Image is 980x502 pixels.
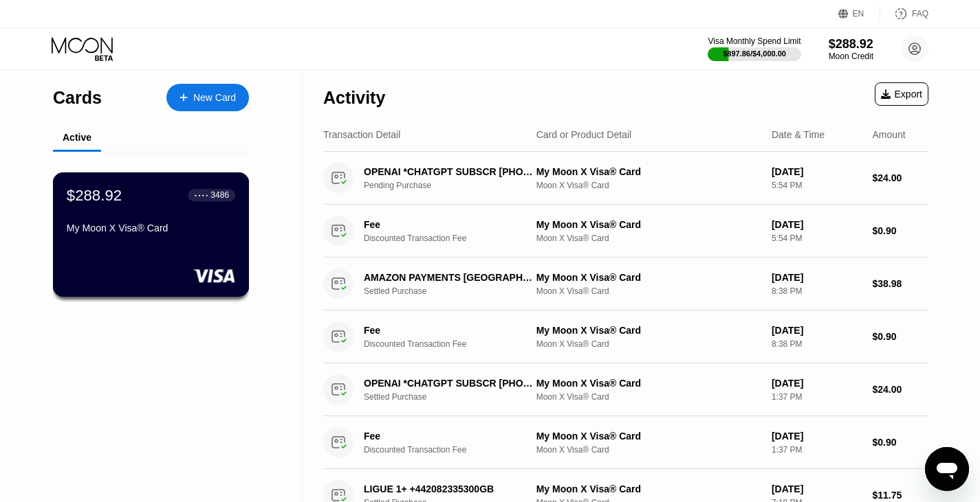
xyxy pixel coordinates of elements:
div: Card or Product Detail [536,129,632,140]
div: New Card [193,92,236,104]
div: Amount [872,129,905,140]
div: Settled Purchase [364,392,545,402]
div: Visa Monthly Spend Limit [708,36,801,46]
div: FeeDiscounted Transaction FeeMy Moon X Visa® CardMoon X Visa® Card[DATE]5:54 PM$0.90 [323,205,928,258]
div: $11.75 [872,490,928,501]
div: FAQ [880,7,928,21]
div: [DATE] [772,272,862,283]
div: $288.92 [829,37,873,52]
div: Moon X Visa® Card [536,339,761,349]
div: Settled Purchase [364,286,545,296]
div: OPENAI *CHATGPT SUBSCR [PHONE_NUMBER] USSettled PurchaseMy Moon X Visa® CardMoon X Visa® Card[DAT... [323,363,928,416]
div: Activity [323,88,385,108]
div: My Moon X Visa® Card [536,483,761,494]
div: New Card [166,84,249,111]
div: My Moon X Visa® Card [536,166,761,177]
div: $288.92 [67,186,122,204]
div: $0.90 [872,331,928,342]
div: Moon Credit [829,52,873,61]
div: Discounted Transaction Fee [364,233,467,243]
div: Fee [364,431,460,442]
div: Moon X Visa® Card [536,445,761,455]
div: My Moon X Visa® Card [67,223,235,233]
div: Fee [364,325,460,336]
div: Transaction Detail [323,129,400,140]
div: 3486 [210,190,229,200]
div: 5:54 PM [772,233,862,243]
div: Moon X Visa® Card [536,286,761,296]
div: $24.00 [872,172,928,183]
div: [DATE] [772,166,862,177]
div: FeeDiscounted Transaction FeeMy Moon X Visa® CardMoon X Visa® Card[DATE]1:37 PM$0.90 [323,416,928,469]
div: Active [63,132,91,143]
div: ● ● ● ● [195,193,208,197]
div: Date & Time [772,129,825,140]
div: OPENAI *CHATGPT SUBSCR [PHONE_NUMBER] USPending PurchaseMy Moon X Visa® CardMoon X Visa® Card[DAT... [323,152,928,205]
div: Moon X Visa® Card [536,181,761,190]
div: Cards [53,88,102,108]
div: Pending Purchase [364,181,545,190]
div: AMAZON PAYMENTS [GEOGRAPHIC_DATA] FR [364,272,533,283]
iframe: Bouton de lancement de la fenêtre de messagerie [925,447,969,491]
div: My Moon X Visa® Card [536,219,761,230]
div: $0.90 [872,437,928,448]
div: $38.98 [872,278,928,289]
div: 8:38 PM [772,339,862,349]
div: [DATE] [772,431,862,442]
div: OPENAI *CHATGPT SUBSCR [PHONE_NUMBER] US [364,166,533,177]
div: AMAZON PAYMENTS [GEOGRAPHIC_DATA] FRSettled PurchaseMy Moon X Visa® CardMoon X Visa® Card[DATE]8:... [323,258,928,310]
div: EN [853,9,864,19]
div: FAQ [912,9,928,19]
div: Discounted Transaction Fee [364,339,467,349]
div: 5:54 PM [772,181,862,190]
div: Fee [364,219,460,230]
div: Discounted Transaction Fee [364,445,467,455]
div: Export [881,89,922,100]
div: My Moon X Visa® Card [536,272,761,283]
div: $24.00 [872,384,928,395]
div: [DATE] [772,483,862,494]
div: 8:38 PM [772,286,862,296]
div: Export [875,82,928,106]
div: $897.86 / $4,000.00 [723,49,786,58]
div: $0.90 [872,225,928,236]
div: [DATE] [772,378,862,389]
div: $288.92● ● ● ●3486My Moon X Visa® Card [54,173,248,296]
div: My Moon X Visa® Card [536,325,761,336]
div: LIGUE 1+ +442082335300GB [364,483,533,494]
div: [DATE] [772,219,862,230]
div: 1:37 PM [772,392,862,402]
div: My Moon X Visa® Card [536,378,761,389]
div: $288.92Moon Credit [829,37,873,61]
div: FeeDiscounted Transaction FeeMy Moon X Visa® CardMoon X Visa® Card[DATE]8:38 PM$0.90 [323,310,928,363]
div: EN [838,7,880,21]
div: 1:37 PM [772,445,862,455]
div: Moon X Visa® Card [536,233,761,243]
div: [DATE] [772,325,862,336]
div: Moon X Visa® Card [536,392,761,402]
div: Visa Monthly Spend Limit$897.86/$4,000.00 [708,36,801,61]
div: OPENAI *CHATGPT SUBSCR [PHONE_NUMBER] US [364,378,533,389]
div: My Moon X Visa® Card [536,431,761,442]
